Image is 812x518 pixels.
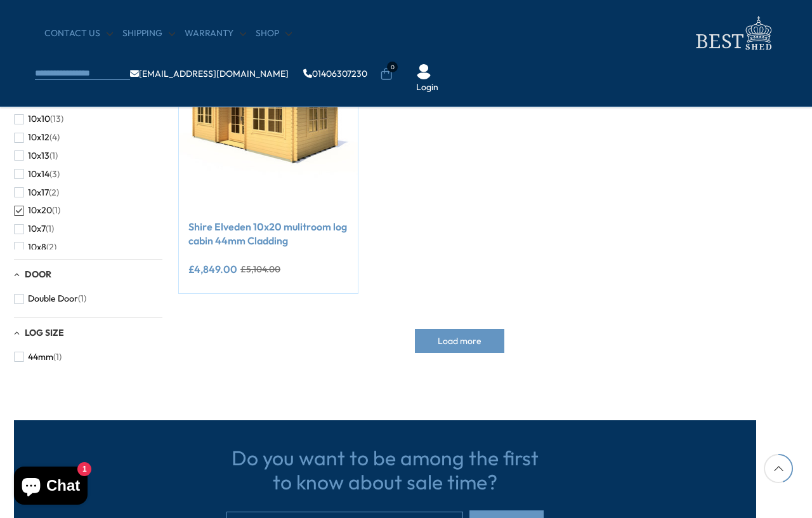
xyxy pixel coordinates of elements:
span: (3) [49,169,60,180]
span: (2) [46,242,56,253]
img: User Icon [416,64,431,79]
button: 10x10 [14,110,63,128]
span: 10x8 [28,242,46,253]
img: logo [688,13,777,54]
span: 10x14 [28,169,49,180]
a: Shipping [122,27,175,40]
button: 10x8 [14,238,56,256]
span: 10x12 [28,132,49,143]
img: Shire Elveden 10x20 mulitroom log cabin 44mm Cladding - Best Shed [179,31,358,210]
a: [EMAIL_ADDRESS][DOMAIN_NAME] [130,69,289,78]
span: 10x7 [28,223,46,234]
span: (1) [78,293,86,304]
span: 10x17 [28,187,49,198]
a: 01406307230 [303,69,367,78]
button: Load more [415,329,504,353]
a: 0 [380,68,393,81]
span: (1) [52,205,60,216]
a: CONTACT US [44,27,113,40]
button: 10x12 [14,128,60,147]
a: Shop [256,27,292,40]
span: Door [25,269,51,280]
button: 44mm [14,348,62,366]
span: 10x10 [28,114,50,124]
h3: Do you want to be among the first to know about sale time? [226,446,544,495]
button: 10x13 [14,147,58,165]
a: Shire Elveden 10x20 mulitroom log cabin 44mm Cladding [188,220,348,248]
del: £5,104.00 [240,265,280,274]
span: 10x20 [28,205,52,216]
button: 10x20 [14,201,60,220]
button: Double Door [14,289,86,308]
span: 44mm [28,352,53,362]
a: Warranty [185,27,246,40]
inbox-online-store-chat: Shopify online store chat [10,467,91,508]
span: 0 [387,62,398,72]
span: Double Door [28,293,78,304]
button: 10x14 [14,165,60,183]
span: 10x13 [28,150,49,161]
span: (1) [49,150,58,161]
button: 10x7 [14,220,54,238]
span: (13) [50,114,63,124]
span: Log Size [25,327,64,338]
a: Login [416,81,438,94]
span: (4) [49,132,60,143]
button: 10x17 [14,183,59,202]
span: (1) [53,352,62,362]
span: (2) [49,187,59,198]
span: (1) [46,223,54,234]
span: Load more [438,336,481,345]
ins: £4,849.00 [188,264,237,274]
